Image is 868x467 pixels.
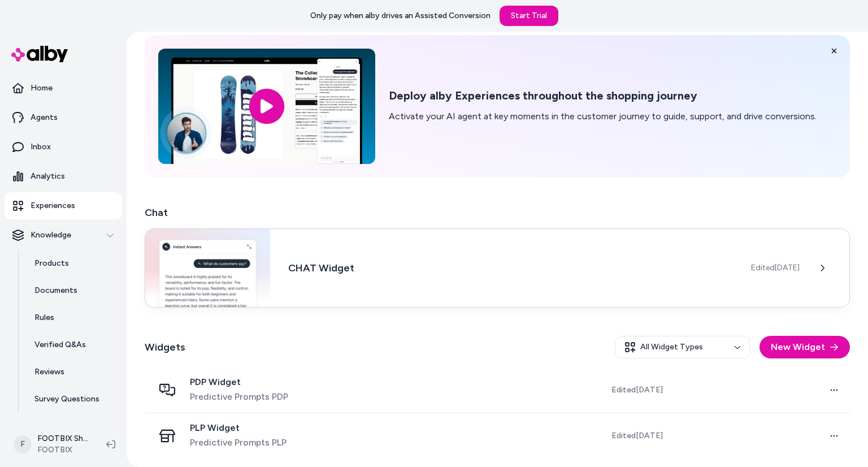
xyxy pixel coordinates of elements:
[7,426,97,462] button: FFOOTBIX ShopifyFOOTBIX
[37,444,88,456] span: FOOTBIX
[31,141,51,153] p: Inbox
[5,163,122,190] a: Analytics
[23,277,122,304] a: Documents
[145,339,185,355] h2: Widgets
[288,260,733,276] h3: CHAT Widget
[23,331,122,358] a: Verified Q&As
[23,250,122,277] a: Products
[5,75,122,102] a: Home
[31,112,58,123] p: Agents
[31,171,65,182] p: Analytics
[34,339,86,351] p: Verified Q&As
[23,304,122,331] a: Rules
[34,258,69,269] p: Products
[190,436,287,449] span: Predictive Prompts PLP
[31,83,53,94] p: Home
[34,285,77,296] p: Documents
[611,430,663,442] span: Edited [DATE]
[11,46,68,62] img: alby Logo
[190,377,288,388] span: PDP Widget
[145,230,850,309] a: Chat widgetCHAT WidgetEdited[DATE]
[190,390,288,404] span: Predictive Prompts PDP
[34,312,54,323] p: Rules
[389,89,817,103] h2: Deploy alby Experiences throughout the shopping journey
[500,6,558,26] a: Start Trial
[145,205,850,220] h2: Chat
[5,133,122,161] a: Inbox
[145,229,270,307] img: Chat widget
[751,262,800,274] span: Edited [DATE]
[14,435,32,453] span: F
[5,104,122,131] a: Agents
[310,10,491,21] p: Only pay when alby drives an Assisted Conversion
[5,222,122,249] button: Knowledge
[615,336,750,358] button: All Widget Types
[34,366,64,378] p: Reviews
[31,200,75,211] p: Experiences
[31,230,71,241] p: Knowledge
[5,192,122,219] a: Experiences
[23,358,122,386] a: Reviews
[37,433,88,444] p: FOOTBIX Shopify
[190,422,287,434] span: PLP Widget
[23,386,122,413] a: Survey Questions
[389,110,817,123] p: Activate your AI agent at key moments in the customer journey to guide, support, and drive conver...
[611,384,663,396] span: Edited [DATE]
[759,336,850,358] button: New Widget
[34,394,99,405] p: Survey Questions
